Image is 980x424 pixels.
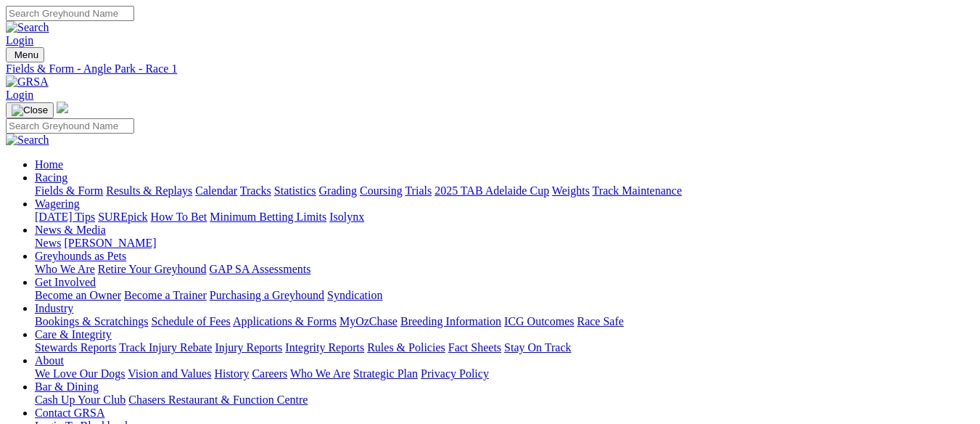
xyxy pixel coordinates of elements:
img: Close [12,105,48,116]
a: Trials [405,184,432,197]
a: Fact Sheets [448,341,501,354]
input: Search [6,6,134,21]
a: Care & Integrity [35,328,112,341]
a: News & Media [35,224,106,236]
a: Race Safe [577,315,623,327]
a: Fields & Form [35,184,103,197]
div: Wagering [35,211,974,224]
a: News [35,237,61,249]
a: Greyhounds as Pets [35,250,126,262]
a: Minimum Betting Limits [210,211,326,223]
a: Retire Your Greyhound [98,263,207,275]
a: Calendar [195,184,237,197]
a: Syndication [327,289,382,301]
div: Racing [35,184,974,197]
a: Vision and Values [128,367,211,380]
a: Fields & Form - Angle Park - Race 1 [6,62,974,76]
a: Who We Are [35,263,95,275]
a: Breeding Information [400,315,501,327]
a: Industry [35,302,73,314]
a: Bookings & Scratchings [35,315,148,327]
a: [DATE] Tips [35,211,95,223]
button: Toggle navigation [6,47,44,62]
a: Statistics [274,184,316,197]
img: Search [6,134,49,147]
div: Industry [35,315,974,328]
a: Stewards Reports [35,341,116,354]
a: MyOzChase [339,315,398,327]
a: Privacy Policy [421,367,489,380]
a: Cash Up Your Club [35,394,125,406]
a: Careers [252,367,287,380]
a: Stay On Track [504,341,571,354]
div: News & Media [35,237,974,250]
a: Tracks [240,184,271,197]
a: Chasers Restaurant & Function Centre [128,394,308,406]
a: Integrity Reports [285,341,364,354]
div: Bar & Dining [35,394,974,407]
a: Racing [35,171,67,184]
a: Injury Reports [215,341,282,354]
a: Bar & Dining [35,380,99,393]
a: 2025 TAB Adelaide Cup [435,184,549,197]
div: Greyhounds as Pets [35,263,974,276]
a: SUREpick [98,211,147,223]
a: Login [6,34,33,46]
a: Rules & Policies [367,341,445,354]
div: Get Involved [35,289,974,302]
a: We Love Our Dogs [35,367,125,380]
a: Grading [319,184,357,197]
img: Search [6,21,49,34]
a: ICG Outcomes [504,315,574,327]
a: Track Injury Rebate [119,341,212,354]
a: About [35,354,64,367]
a: Home [35,158,63,171]
a: Become a Trainer [124,289,207,301]
a: History [214,367,249,380]
a: Applications & Forms [233,315,337,327]
a: GAP SA Assessments [210,263,311,275]
a: Become an Owner [35,289,121,301]
a: Get Involved [35,276,96,288]
img: logo-grsa-white.png [57,102,68,113]
a: Who We Are [290,367,350,380]
a: Isolynx [329,211,364,223]
a: How To Bet [151,211,207,223]
a: Results & Replays [106,184,192,197]
button: Toggle navigation [6,102,54,118]
a: Purchasing a Greyhound [210,289,324,301]
a: Login [6,89,33,101]
a: Coursing [360,184,403,197]
a: Weights [552,184,590,197]
input: Search [6,118,134,134]
a: Strategic Plan [353,367,418,380]
a: [PERSON_NAME] [64,237,156,249]
a: Track Maintenance [593,184,682,197]
div: About [35,367,974,380]
a: Contact GRSA [35,407,104,419]
img: GRSA [6,76,49,89]
a: Schedule of Fees [151,315,230,327]
span: Menu [15,49,38,60]
a: Wagering [35,197,80,210]
div: Care & Integrity [35,341,974,354]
